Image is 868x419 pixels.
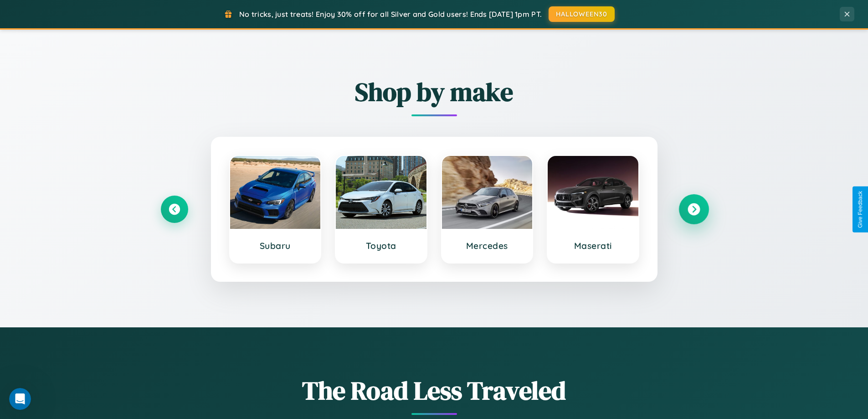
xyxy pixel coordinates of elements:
[345,240,417,251] h3: Toyota
[161,74,708,109] h2: Shop by make
[161,373,708,408] h1: The Road Less Traveled
[557,240,629,251] h3: Maserati
[9,388,31,410] iframe: Intercom live chat
[857,191,863,228] div: Give Feedback
[549,6,615,22] button: HALLOWEEN30
[239,240,312,251] h3: Subaru
[239,10,542,19] span: No tricks, just treats! Enjoy 30% off for all Silver and Gold users! Ends [DATE] 1pm PT.
[451,240,524,251] h3: Mercedes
